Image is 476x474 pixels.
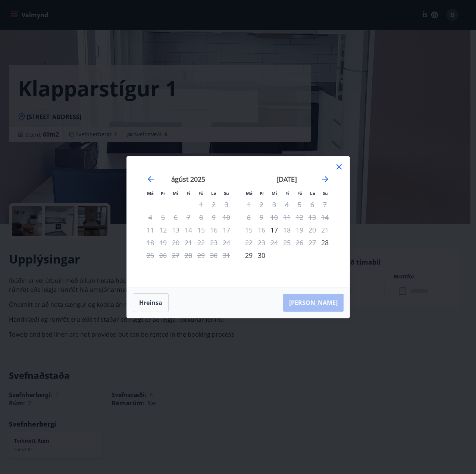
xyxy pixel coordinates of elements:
small: Fö [198,190,203,196]
td: Choose miðvikudagur, 17. september 2025 as your check-in date. It’s available. [268,224,281,236]
td: Not available. laugardagur, 27. september 2025 [306,236,319,249]
td: Not available. fimmtudagur, 28. ágúst 2025 [182,249,195,262]
div: 30 [255,249,268,262]
small: Fi [187,190,190,196]
small: Þr [260,190,264,196]
td: Not available. fimmtudagur, 11. september 2025 [281,211,293,224]
td: Not available. föstudagur, 19. september 2025 [293,224,306,236]
td: Not available. fimmtudagur, 21. ágúst 2025 [182,236,195,249]
td: Not available. laugardagur, 13. september 2025 [306,211,319,224]
td: Not available. laugardagur, 16. ágúst 2025 [207,224,220,236]
td: Not available. miðvikudagur, 6. ágúst 2025 [169,211,182,224]
td: Choose sunnudagur, 28. september 2025 as your check-in date. It’s available. [319,236,331,249]
td: Not available. miðvikudagur, 24. september 2025 [268,236,281,249]
small: Má [246,190,253,196]
td: Not available. sunnudagur, 3. ágúst 2025 [220,198,233,211]
td: Not available. fimmtudagur, 18. september 2025 [281,224,293,236]
td: Not available. sunnudagur, 31. ágúst 2025 [220,249,233,262]
td: Not available. þriðjudagur, 5. ágúst 2025 [157,211,169,224]
td: Not available. fimmtudagur, 7. ágúst 2025 [182,211,195,224]
td: Not available. miðvikudagur, 13. ágúst 2025 [169,224,182,236]
td: Not available. þriðjudagur, 9. september 2025 [255,211,268,224]
strong: ágúst 2025 [171,175,205,184]
td: Not available. miðvikudagur, 10. september 2025 [268,211,281,224]
td: Not available. þriðjudagur, 16. september 2025 [255,224,268,236]
td: Not available. sunnudagur, 24. ágúst 2025 [220,236,233,249]
small: Su [224,190,229,196]
td: Not available. sunnudagur, 7. september 2025 [319,198,331,211]
td: Not available. mánudagur, 22. september 2025 [242,236,255,249]
td: Not available. þriðjudagur, 19. ágúst 2025 [157,236,169,249]
td: Not available. föstudagur, 12. september 2025 [293,211,306,224]
small: Mi [272,190,277,196]
td: Not available. föstudagur, 15. ágúst 2025 [195,224,207,236]
button: Hreinsa [133,293,169,312]
div: Aðeins útritun í boði [281,224,293,236]
div: Move forward to switch to the next month. [321,175,330,184]
td: Not available. laugardagur, 23. ágúst 2025 [207,236,220,249]
td: Not available. mánudagur, 4. ágúst 2025 [144,211,157,224]
td: Not available. mánudagur, 18. ágúst 2025 [144,236,157,249]
div: Aðeins innritun í boði [268,224,281,236]
td: Not available. mánudagur, 1. september 2025 [242,198,255,211]
td: Not available. föstudagur, 26. september 2025 [293,236,306,249]
td: Not available. þriðjudagur, 12. ágúst 2025 [157,224,169,236]
td: Not available. miðvikudagur, 20. ágúst 2025 [169,236,182,249]
td: Not available. sunnudagur, 10. ágúst 2025 [220,211,233,224]
small: Má [147,190,154,196]
small: Fö [297,190,302,196]
td: Not available. sunnudagur, 14. september 2025 [319,211,331,224]
td: Not available. laugardagur, 9. ágúst 2025 [207,211,220,224]
td: Not available. fimmtudagur, 25. september 2025 [281,236,293,249]
small: La [310,190,315,196]
small: Fi [285,190,289,196]
div: 29 [242,249,255,262]
td: Not available. föstudagur, 22. ágúst 2025 [195,236,207,249]
td: Not available. þriðjudagur, 26. ágúst 2025 [157,249,169,262]
td: Not available. föstudagur, 29. ágúst 2025 [195,249,207,262]
small: Mi [173,190,178,196]
td: Not available. föstudagur, 1. ágúst 2025 [195,198,207,211]
td: Not available. mánudagur, 15. september 2025 [242,224,255,236]
td: Not available. mánudagur, 11. ágúst 2025 [144,224,157,236]
td: Not available. mánudagur, 25. ágúst 2025 [144,249,157,262]
td: Not available. þriðjudagur, 2. september 2025 [255,198,268,211]
td: Not available. laugardagur, 6. september 2025 [306,198,319,211]
div: Calendar [136,165,341,278]
td: Choose mánudagur, 29. september 2025 as your check-in date. It’s available. [242,249,255,262]
td: Choose þriðjudagur, 30. september 2025 as your check-in date. It’s available. [255,249,268,262]
td: Not available. föstudagur, 5. september 2025 [293,198,306,211]
small: Þr [161,190,165,196]
small: Su [323,190,328,196]
td: Not available. þriðjudagur, 23. september 2025 [255,236,268,249]
td: Not available. laugardagur, 2. ágúst 2025 [207,198,220,211]
td: Not available. laugardagur, 20. september 2025 [306,224,319,236]
td: Not available. sunnudagur, 21. september 2025 [319,224,331,236]
td: Not available. fimmtudagur, 4. september 2025 [281,198,293,211]
td: Not available. föstudagur, 8. ágúst 2025 [195,211,207,224]
td: Not available. miðvikudagur, 3. september 2025 [268,198,281,211]
td: Not available. fimmtudagur, 14. ágúst 2025 [182,224,195,236]
td: Not available. mánudagur, 8. september 2025 [242,211,255,224]
div: Aðeins innritun í boði [319,236,331,249]
td: Not available. sunnudagur, 17. ágúst 2025 [220,224,233,236]
strong: [DATE] [276,175,297,184]
div: Move backward to switch to the previous month. [146,175,155,184]
td: Not available. miðvikudagur, 27. ágúst 2025 [169,249,182,262]
small: La [211,190,216,196]
td: Not available. laugardagur, 30. ágúst 2025 [207,249,220,262]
